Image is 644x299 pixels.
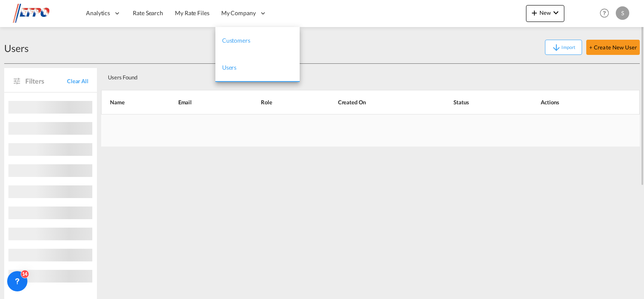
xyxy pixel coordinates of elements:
span: Analytics [86,9,110,17]
md-icon: icon-plus 400-fg [529,8,539,18]
th: Status [432,90,520,114]
div: S [616,6,629,20]
button: + Create New User [586,40,640,55]
span: Rate Search [133,9,163,16]
md-icon: icon-arrow-down [551,43,561,53]
span: Clear All [67,77,89,85]
button: icon-arrow-downImport [545,40,582,55]
div: Users Found [105,67,583,84]
div: Users [4,41,29,55]
button: icon-plus 400-fgNewicon-chevron-down [526,5,564,22]
span: My Company [221,9,256,17]
span: Users [222,64,237,71]
span: Help [597,6,612,20]
th: Name [101,90,157,114]
a: Customers [215,27,300,54]
th: Created On [317,90,433,114]
span: Filters [25,76,67,86]
th: Actions [520,90,640,114]
md-icon: icon-chevron-down [551,8,561,18]
span: Customers [222,37,250,44]
span: My Rate Files [175,9,209,16]
span: New [529,9,561,16]
img: d38966e06f5511efa686cdb0e1f57a29.png [13,4,70,23]
th: Email [157,90,240,114]
a: Users [215,54,300,82]
div: Help [597,6,616,21]
th: Role [240,90,317,114]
